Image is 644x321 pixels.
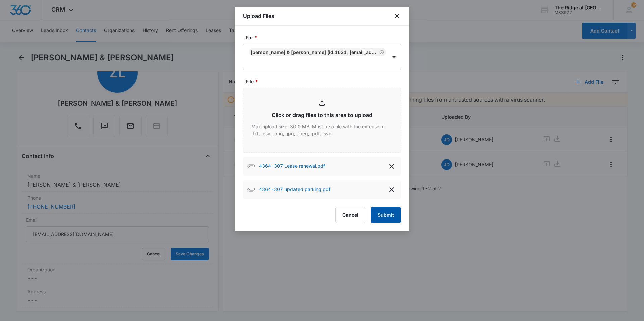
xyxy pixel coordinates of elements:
div: Remove Zahid Lopez & Juan Lopez (ID:1631; zahidc88@icloud.com; 3375618305) [378,50,384,54]
div: [PERSON_NAME] & [PERSON_NAME] (ID:1631; [EMAIL_ADDRESS][DOMAIN_NAME]; 3375618305) [251,49,378,55]
label: For [246,34,404,41]
button: Submit [371,207,401,223]
button: delete [386,184,397,195]
button: Cancel [335,207,365,223]
p: 4364-307 updated parking.pdf [259,186,330,194]
p: 4364-307 Lease renewal.pdf [259,162,325,170]
label: File [246,78,404,85]
button: delete [386,161,397,172]
h1: Upload Files [243,12,274,20]
button: close [393,12,401,20]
